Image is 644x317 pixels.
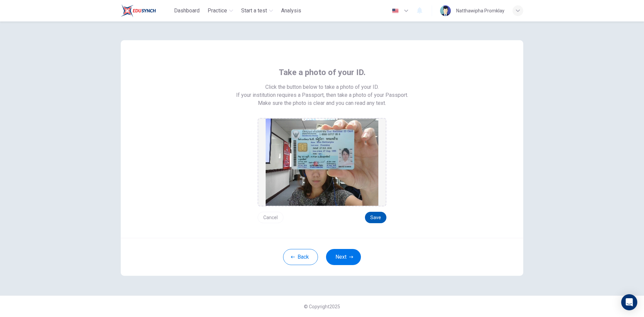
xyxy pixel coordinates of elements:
button: Practice [205,5,236,17]
button: Back [283,249,318,265]
button: Save [365,212,386,223]
img: Profile picture [440,5,451,16]
img: preview screemshot [266,119,378,206]
span: Dashboard [174,7,200,15]
span: Take a photo of your ID. [279,67,366,78]
button: Cancel [258,212,283,223]
span: Make sure the photo is clear and you can read any text. [258,99,386,107]
span: Click the button below to take a photo of your ID. If your institution requires a Passport, then ... [236,83,408,99]
span: Analysis [281,7,301,15]
img: en [391,8,399,13]
button: Analysis [278,5,304,17]
button: Start a test [238,5,276,17]
span: Practice [208,7,227,15]
span: Start a test [241,7,267,15]
a: Train Test logo [121,4,171,17]
img: Train Test logo [121,4,156,17]
button: Next [326,249,361,265]
div: Natthawipha Promklay [456,7,504,15]
button: Dashboard [171,5,202,17]
div: Open Intercom Messenger [621,294,637,310]
span: © Copyright 2025 [304,304,340,309]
